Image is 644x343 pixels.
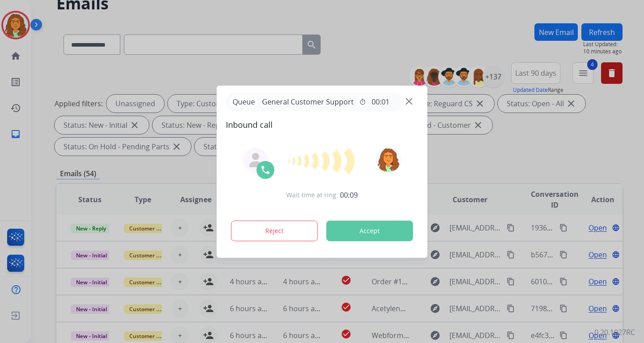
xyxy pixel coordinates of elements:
span: Wait time at ring: [286,191,338,200]
span: 00:01 [372,96,390,107]
button: Reject [231,221,318,241]
img: avatar [376,147,401,172]
img: close-button [406,98,412,104]
button: Accept [326,221,413,241]
p: 0.20.1027RC [594,327,635,338]
img: call-icon [260,165,271,175]
img: agent-avatar [249,153,263,167]
span: General Customer Support [258,96,357,107]
p: Queue [229,96,258,108]
span: 00:09 [340,190,358,200]
span: Inbound call [226,118,419,131]
mat-icon: timer [359,98,366,105]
